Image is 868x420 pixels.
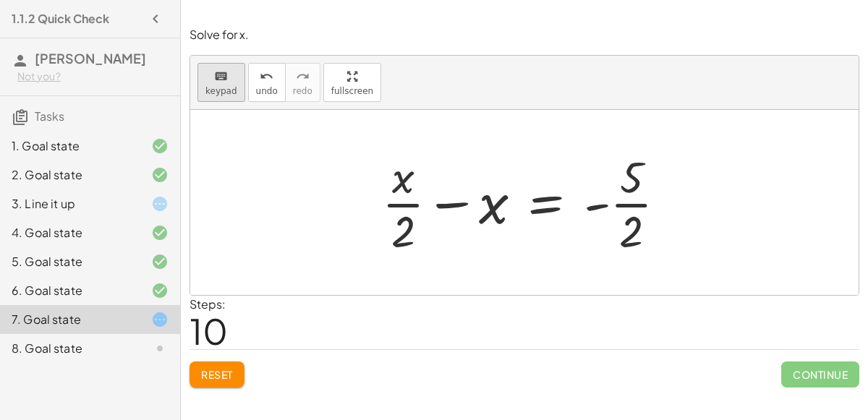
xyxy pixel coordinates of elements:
button: keyboardkeypad [197,63,245,102]
span: undo [256,86,278,96]
i: undo [260,68,273,85]
span: Tasks [35,108,64,124]
i: Task not started. [151,340,169,357]
i: Task finished and correct. [151,253,169,270]
button: Reset [190,361,244,387]
div: 1. Goal state [12,137,128,155]
i: Task started. [151,311,169,328]
button: fullscreen [323,63,381,102]
span: Reset [201,368,233,381]
p: Solve for x. [190,27,859,43]
span: keypad [205,86,237,96]
span: redo [293,86,312,96]
div: 6. Goal state [12,282,128,299]
i: Task finished and correct. [151,166,169,184]
button: redoredo [285,63,320,102]
i: Task finished and correct. [151,137,169,155]
div: 8. Goal state [12,340,128,357]
div: 3. Line it up [12,195,128,213]
i: redo [296,68,310,85]
div: 7. Goal state [12,311,128,328]
h4: 1.1.2 Quick Check [12,10,109,27]
div: 5. Goal state [12,253,128,270]
button: undoundo [248,63,286,102]
i: keyboard [214,68,228,85]
i: Task started. [151,195,169,213]
div: Not you? [17,69,169,84]
span: fullscreen [331,86,373,96]
i: Task finished and correct. [151,224,169,241]
label: Steps: [190,296,226,312]
div: 2. Goal state [12,166,128,184]
i: Task finished and correct. [151,282,169,299]
span: [PERSON_NAME] [35,50,146,67]
div: 4. Goal state [12,224,128,241]
span: 10 [190,309,228,353]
